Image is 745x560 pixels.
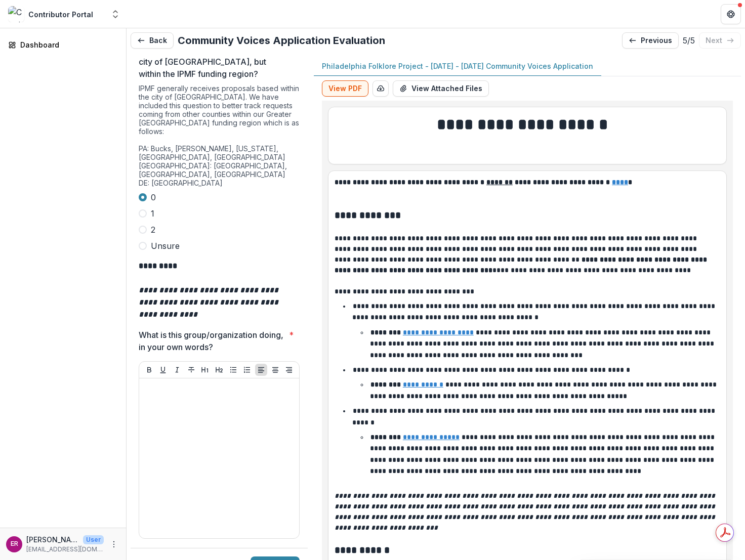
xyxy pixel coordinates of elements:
[213,364,225,376] button: Heading 2
[283,364,295,376] button: Align Right
[83,535,104,544] p: User
[20,39,114,50] div: Dashboard
[11,541,18,547] div: Emma Restrepo
[151,240,180,252] span: Unsure
[185,364,197,376] button: Strike
[139,84,300,191] div: IPMF generally receives proposals based within the city of [GEOGRAPHIC_DATA]. We have included th...
[139,44,285,80] p: Is this project based outside of the city of [GEOGRAPHIC_DATA], but within the IPMF funding region?
[151,207,154,220] span: 1
[131,32,174,49] button: Back
[151,224,155,236] span: 2
[108,4,122,24] button: Open entity switcher
[721,4,741,24] button: Get Help
[199,364,211,376] button: Heading 1
[28,9,93,20] div: Contributor Portal
[26,534,79,545] p: [PERSON_NAME]
[157,364,169,376] button: Underline
[241,364,253,376] button: Ordered List
[178,34,385,47] h2: Community Voices Application Evaluation
[622,32,679,49] a: previous
[143,364,155,376] button: Bold
[393,80,489,97] button: View Attached Files
[255,364,267,376] button: Align Left
[139,329,285,353] p: What is this group/organization doing, in your own words?
[4,36,122,53] a: Dashboard
[322,80,368,97] button: View PDF
[8,6,24,22] img: Contributor Portal
[171,364,183,376] button: Italicize
[151,191,156,203] span: 0
[108,538,120,550] button: More
[26,545,104,554] p: [EMAIL_ADDRESS][DOMAIN_NAME]
[641,36,672,45] p: previous
[322,61,593,71] p: Philadelphia Folklore Project - [DATE] - [DATE] Community Voices Application
[227,364,239,376] button: Bullet List
[683,34,695,47] p: 5 / 5
[269,364,281,376] button: Align Center
[706,36,722,45] p: next
[699,32,741,49] button: next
